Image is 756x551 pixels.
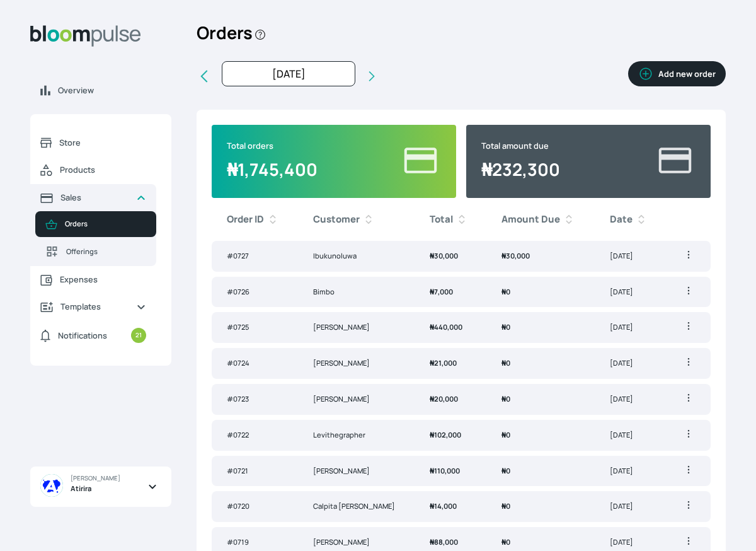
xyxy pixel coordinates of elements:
span: ₦ [430,501,434,511]
a: Add new order [628,61,726,91]
span: ₦ [501,466,506,475]
span: 21,000 [430,358,457,368]
td: # 0726 [212,277,298,308]
td: [PERSON_NAME] [298,384,415,415]
span: ₦ [430,358,434,368]
td: # 0727 [212,241,298,272]
span: 14,000 [430,501,457,511]
span: ₦ [430,466,434,475]
span: Products [60,164,146,176]
a: Expenses [30,266,156,293]
aside: Sidebar [30,15,171,536]
span: ₦ [501,537,506,547]
button: Add new order [628,61,726,86]
td: [DATE] [595,420,666,451]
p: Total orders [227,140,318,152]
span: 0 [501,358,510,368]
td: [DATE] [595,491,666,522]
span: Sales [60,192,126,204]
a: Overview [30,77,171,104]
a: Templates [30,293,156,320]
span: ₦ [501,394,506,403]
td: # 0722 [212,420,298,451]
span: 102,000 [430,430,461,439]
b: Date [610,212,633,227]
a: Offerings [35,237,156,266]
td: [PERSON_NAME] [298,348,415,379]
p: Total amount due [481,140,560,152]
span: 110,000 [430,466,460,475]
span: ₦ [227,158,238,181]
span: ₦ [501,501,506,511]
td: # 0721 [212,456,298,487]
span: ₦ [430,430,434,439]
td: [PERSON_NAME] [298,312,415,343]
span: 20,000 [430,394,458,403]
a: Orders [35,211,156,237]
span: ₦ [430,537,434,547]
b: Total [430,212,453,227]
a: Sales [30,184,156,211]
span: 0 [501,466,510,475]
td: [DATE] [595,312,666,343]
span: Offerings [66,246,146,257]
span: Overview [58,84,161,96]
b: Amount Due [501,212,560,227]
td: [DATE] [595,456,666,487]
td: [DATE] [595,384,666,415]
span: Atirira [71,484,91,494]
td: Levithegrapher [298,420,415,451]
span: 232,300 [481,158,560,181]
span: Orders [65,219,146,229]
span: Store [59,137,146,149]
td: [DATE] [595,241,666,272]
span: Notifications [58,330,107,342]
td: [DATE] [595,277,666,308]
span: Expenses [60,274,146,286]
b: Order ID [227,212,264,227]
td: # 0724 [212,348,298,379]
h2: Orders [197,15,266,61]
td: # 0725 [212,312,298,343]
span: 0 [501,287,510,296]
span: ₦ [501,322,506,332]
td: # 0720 [212,491,298,522]
span: ₦ [501,430,506,439]
a: Products [30,156,156,184]
span: ₦ [430,251,434,260]
td: Bimbo [298,277,415,308]
span: 88,000 [430,537,458,547]
span: 0 [501,430,510,439]
td: [DATE] [595,348,666,379]
a: Store [30,129,156,156]
td: [PERSON_NAME] [298,456,415,487]
b: Customer [313,212,360,227]
span: ₦ [430,287,434,296]
a: Notifications21 [30,320,156,351]
span: 0 [501,501,510,511]
td: Calpita [PERSON_NAME] [298,491,415,522]
span: Templates [60,301,126,313]
small: 21 [131,328,146,343]
span: ₦ [430,394,434,403]
span: 30,000 [430,251,458,260]
span: [PERSON_NAME] [71,474,120,483]
span: 7,000 [430,287,453,296]
span: 30,000 [501,251,530,260]
span: ₦ [501,251,506,260]
span: 0 [501,394,510,403]
span: ₦ [501,287,506,296]
span: ₦ [501,358,506,368]
img: Bloom Logo [30,25,141,47]
td: # 0723 [212,384,298,415]
span: ₦ [481,158,492,181]
td: Ibukunoluwa [298,241,415,272]
span: 440,000 [430,322,462,332]
span: ₦ [430,322,434,332]
span: 0 [501,537,510,547]
span: 1,745,400 [227,158,318,181]
span: 0 [501,322,510,332]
